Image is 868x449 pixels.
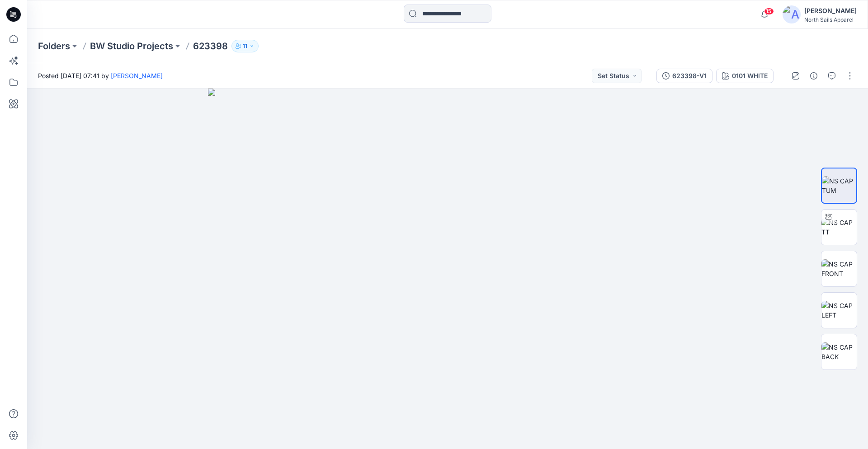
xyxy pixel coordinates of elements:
span: 15 [764,8,774,15]
div: North Sails Apparel [804,16,857,23]
button: 623398-V1 [656,69,712,83]
button: 11 [231,40,259,52]
a: BW Studio Projects [90,40,173,52]
p: 11 [243,41,247,51]
img: NS CAP TT [821,218,857,237]
a: [PERSON_NAME] [111,72,163,80]
p: 623398 [193,40,228,52]
div: 0101 WHITE [732,71,768,81]
button: 0101 WHITE [716,69,774,83]
div: 623398-V1 [672,71,707,81]
span: Posted [DATE] 07:41 by [38,71,163,80]
button: Details [807,69,821,83]
img: eyJhbGciOiJIUzI1NiIsImtpZCI6IjAiLCJzbHQiOiJzZXMiLCJ0eXAiOiJKV1QifQ.eyJkYXRhIjp7InR5cGUiOiJzdG9yYW... [208,89,687,449]
img: NS CAP LEFT [821,301,857,320]
img: NS CAP FRONT [821,259,857,278]
img: avatar [783,5,801,23]
div: [PERSON_NAME] [804,5,857,16]
img: NS CAP TUM [822,176,856,195]
img: NS CAP BACK [821,342,857,361]
a: Folders [38,40,70,52]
